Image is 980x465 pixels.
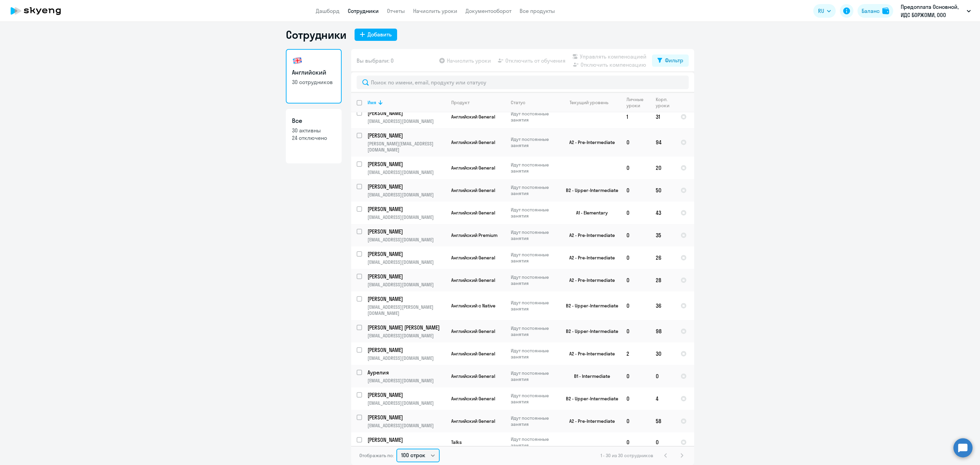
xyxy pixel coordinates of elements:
td: A2 - Pre-Intermediate [558,410,621,432]
img: balance [882,7,889,14]
td: 35 [650,224,675,246]
p: [EMAIL_ADDRESS][DOMAIN_NAME] [367,422,445,429]
a: Аурелия [367,369,445,376]
a: [PERSON_NAME] [367,414,445,421]
p: [PERSON_NAME] [367,183,444,190]
a: Сотрудники [348,7,379,14]
p: Идут постоянные занятия [511,392,557,405]
p: 30 сотрудников [292,78,336,86]
td: 36 [650,291,675,320]
td: A2 - Pre-Intermediate [558,342,621,365]
p: [EMAIL_ADDRESS][DOMAIN_NAME] [367,237,445,243]
td: B2 - Upper-Intermediate [558,291,621,320]
p: [PERSON_NAME] [367,295,444,303]
span: Английский General [451,373,495,379]
button: Добавить [355,29,397,41]
td: B2 - Upper-Intermediate [558,179,621,202]
p: Идут постоянные занятия [511,229,557,241]
a: [PERSON_NAME] [367,109,445,117]
p: Идут постоянные занятия [511,136,557,148]
a: Все продукты [520,7,555,14]
span: RU [818,7,824,15]
p: Идут постоянные занятия [511,252,557,264]
p: [EMAIL_ADDRESS][DOMAIN_NAME] [367,400,445,406]
td: 2 [621,342,650,365]
td: 31 [650,106,675,128]
a: Документооборот [465,7,511,14]
td: 0 [621,432,650,452]
td: 0 [621,128,650,157]
td: 4 [650,387,675,410]
p: Идут постоянные занятия [511,162,557,174]
p: Идут постоянные занятия [511,184,557,196]
p: [PERSON_NAME] [367,346,444,354]
p: [PERSON_NAME] [367,109,444,117]
p: Идут постоянные занятия [511,436,557,448]
span: Английский с Native [451,303,495,309]
td: 28 [650,269,675,291]
a: [PERSON_NAME] [367,391,445,399]
td: 0 [650,365,675,387]
input: Поиск по имени, email, продукту или статусу [357,76,689,89]
td: 0 [621,365,650,387]
p: [PERSON_NAME] [367,391,444,399]
p: [EMAIL_ADDRESS][DOMAIN_NAME] [367,259,445,265]
p: [PERSON_NAME] [367,160,444,168]
td: A2 - Pre-Intermediate [558,224,621,246]
td: 30 [650,342,675,365]
td: 0 [621,269,650,291]
div: Фильтр [665,56,683,64]
p: [EMAIL_ADDRESS][DOMAIN_NAME] [367,355,445,361]
td: 94 [650,128,675,157]
td: 0 [621,224,650,246]
p: [PERSON_NAME] [367,205,444,213]
p: Предоплата Основной, ИДС БОРЖОМИ, ООО [901,3,964,19]
p: Идут постоянные занятия [511,111,557,123]
p: [EMAIL_ADDRESS][DOMAIN_NAME] [367,445,445,451]
span: Английский Premium [451,232,497,238]
span: Английский General [451,255,495,261]
span: Английский General [451,396,495,402]
span: Английский General [451,187,495,193]
td: 98 [650,320,675,342]
span: Talks [451,439,462,445]
a: Начислить уроки [413,7,457,14]
td: 0 [621,202,650,224]
a: Все30 активны24 отключено [286,109,342,163]
td: A2 - Pre-Intermediate [558,246,621,269]
a: [PERSON_NAME] [367,436,445,444]
td: 20 [650,157,675,179]
p: [EMAIL_ADDRESS][PERSON_NAME][DOMAIN_NAME] [367,304,445,316]
span: Английский General [451,114,495,120]
span: 1 - 30 из 30 сотрудников [601,452,653,459]
span: Английский General [451,277,495,283]
p: [EMAIL_ADDRESS][DOMAIN_NAME] [367,378,445,384]
p: Идут постоянные занятия [511,415,557,427]
div: Корп. уроки [656,96,675,109]
p: 30 активны [292,127,336,134]
a: [PERSON_NAME] [367,132,445,139]
p: [PERSON_NAME] [367,414,444,421]
div: Добавить [367,30,392,38]
td: 0 [650,432,675,452]
span: Английский General [451,351,495,357]
h1: Сотрудники [286,28,346,42]
a: [PERSON_NAME] [367,295,445,303]
span: Английский General [451,210,495,216]
td: 0 [621,410,650,432]
div: Статус [511,99,525,106]
a: Английский30 сотрудников [286,49,342,103]
td: 58 [650,410,675,432]
p: [EMAIL_ADDRESS][DOMAIN_NAME] [367,282,445,288]
div: Личные уроки [626,96,650,109]
a: [PERSON_NAME] [367,250,445,258]
h3: Английский [292,68,336,77]
td: A2 - Pre-Intermediate [558,128,621,157]
td: 0 [621,246,650,269]
div: Продукт [451,99,470,106]
td: 0 [621,157,650,179]
p: [EMAIL_ADDRESS][DOMAIN_NAME] [367,118,445,124]
div: Текущий уровень [570,99,608,106]
p: [PERSON_NAME] [367,132,444,139]
p: [EMAIL_ADDRESS][DOMAIN_NAME] [367,333,445,339]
